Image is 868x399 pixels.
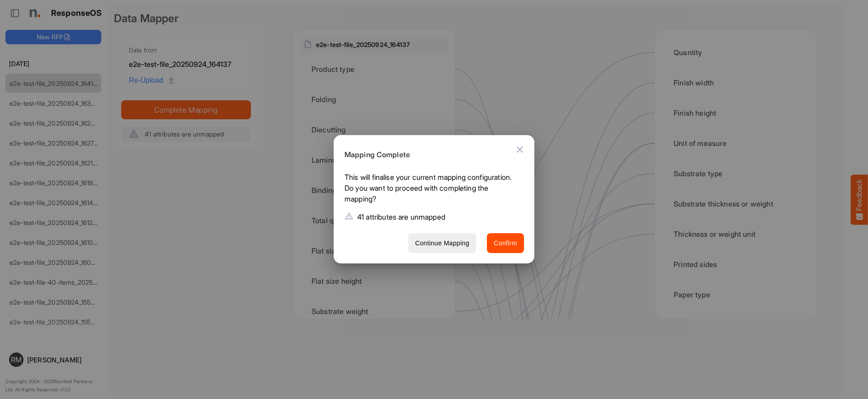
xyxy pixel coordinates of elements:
button: Confirm [487,233,524,253]
p: This will finalise your current mapping configuration. Do you want to proceed with completing the... [344,172,517,208]
span: Continue Mapping [415,238,469,249]
button: Continue Mapping [408,233,476,253]
button: Close dialog [509,139,531,160]
span: Confirm [494,238,517,249]
h6: Mapping Complete [344,149,517,161]
p: 41 attributes are unmapped [357,211,445,222]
